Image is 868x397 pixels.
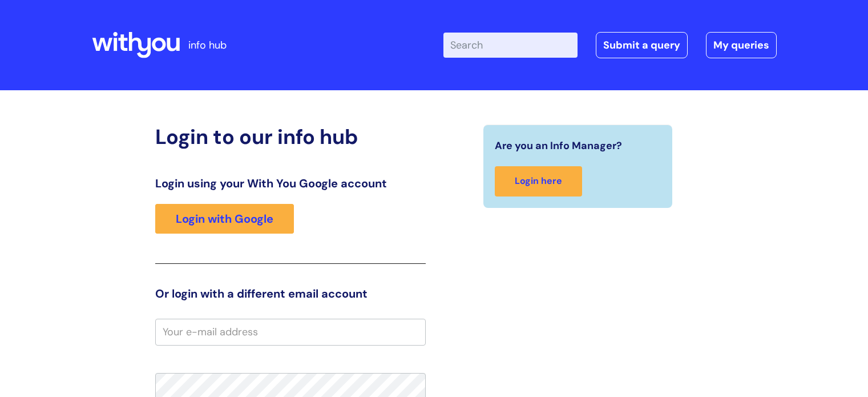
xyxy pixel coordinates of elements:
[155,125,426,149] h2: Login to our info hub
[706,32,777,58] a: My queries
[495,137,622,155] span: Are you an Info Manager?
[155,204,294,234] a: Login with Google
[155,177,426,190] h3: Login using your With You Google account
[155,319,426,345] input: Your e-mail address
[188,36,227,54] p: info hub
[155,287,426,300] h3: Or login with a different email account
[495,166,582,197] a: Login here
[443,33,578,58] input: Search
[596,32,688,58] a: Submit a query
